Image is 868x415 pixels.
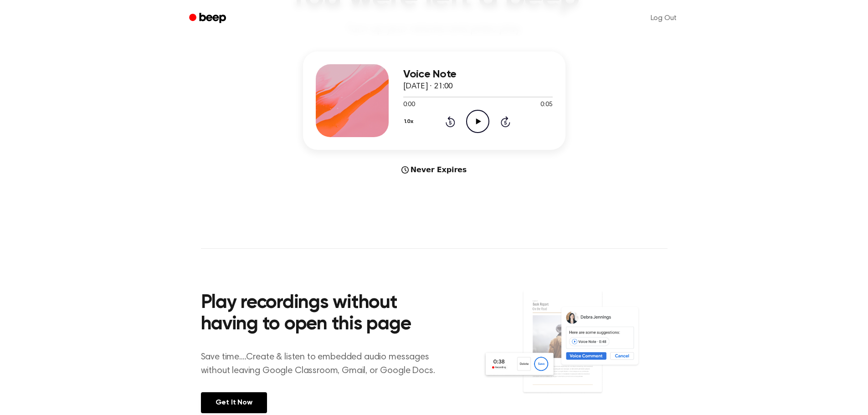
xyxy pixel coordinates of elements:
[540,100,552,110] span: 0:05
[201,350,447,378] p: Save time....Create & listen to embedded audio messages without leaving Google Classroom, Gmail, ...
[403,114,417,129] button: 1.0x
[403,68,553,81] h3: Voice Note
[403,82,453,91] span: [DATE] · 21:00
[303,164,565,175] div: Never Expires
[403,100,415,110] span: 0:00
[201,392,267,413] a: Get It Now
[483,290,667,412] img: Voice Comments on Docs and Recording Widget
[183,10,234,27] a: Beep
[642,7,686,29] a: Log Out
[201,292,447,336] h2: Play recordings without having to open this page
